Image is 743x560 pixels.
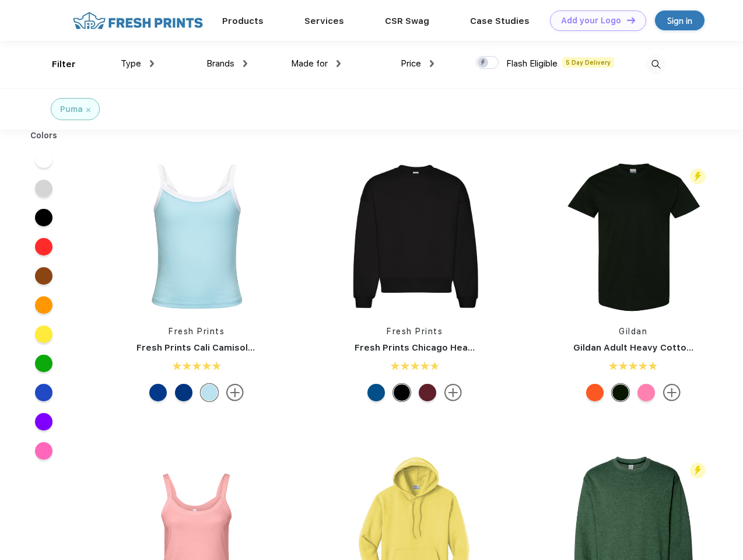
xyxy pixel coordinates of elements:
[419,384,436,401] div: Crimson Red mto
[430,60,434,67] img: dropdown.png
[149,384,167,401] div: Royal Blue White
[291,58,328,69] span: Made for
[337,159,492,314] img: func=resize&h=266
[304,16,344,26] a: Services
[667,14,692,27] div: Sign in
[387,327,443,336] a: Fresh Prints
[201,384,218,401] div: Baby Blue White
[586,384,604,401] div: Orange
[150,60,154,67] img: dropdown.png
[655,10,705,30] a: Sign in
[86,108,90,112] img: filter_cancel.svg
[119,159,274,314] img: func=resize&h=266
[22,129,66,142] div: Colors
[556,159,711,314] img: func=resize&h=266
[385,16,429,26] a: CSR Swag
[393,384,411,401] div: Black
[52,58,76,71] div: Filter
[337,60,341,67] img: dropdown.png
[367,384,385,401] div: Royal Blue mto
[60,103,83,116] div: Puma
[206,58,234,69] span: Brands
[690,169,706,184] img: flash_active_toggle.svg
[136,342,273,353] a: Fresh Prints Cali Camisole Top
[690,463,706,478] img: flash_active_toggle.svg
[646,55,665,74] img: desktop_search.svg
[506,58,558,69] span: Flash Eligible
[444,384,462,401] img: more.svg
[69,10,206,31] img: fo%20logo%202.webp
[573,342,725,353] a: Gildan Adult Heavy Cotton T-Shirt
[243,60,247,67] img: dropdown.png
[121,58,141,69] span: Type
[561,16,621,26] div: Add your Logo
[175,384,192,401] div: Royal
[637,384,655,401] div: Safety Pink
[226,384,244,401] img: more.svg
[619,327,647,336] a: Gildan
[627,17,635,23] img: DT
[612,384,629,401] div: Forest Green
[663,384,681,401] img: more.svg
[355,342,556,353] a: Fresh Prints Chicago Heavyweight Crewneck
[169,327,225,336] a: Fresh Prints
[222,16,264,26] a: Products
[401,58,421,69] span: Price
[562,57,614,68] span: 5 Day Delivery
